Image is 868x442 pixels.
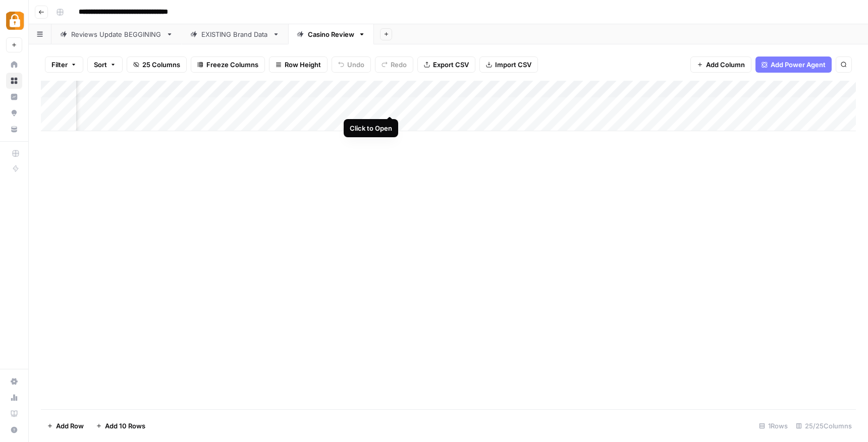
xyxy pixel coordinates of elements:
[771,60,826,70] span: Add Power Agent
[347,60,364,70] span: Undo
[433,60,469,70] span: Export CSV
[417,57,475,73] button: Export CSV
[285,60,321,70] span: Row Height
[90,418,151,434] button: Add 10 Rows
[391,60,407,70] span: Redo
[755,57,832,73] button: Add Power Agent
[6,406,22,422] a: Learning Hub
[56,421,84,431] span: Add Row
[127,57,187,73] button: 25 Columns
[479,57,538,73] button: Import CSV
[94,60,107,70] span: Sort
[6,105,22,121] a: Opportunities
[71,29,162,39] div: Reviews Update BEGGINING
[375,57,413,73] button: Redo
[51,24,182,44] a: Reviews Update BEGGINING
[41,418,90,434] button: Add Row
[690,57,751,73] button: Add Column
[308,29,354,39] div: Casino Review
[206,60,258,70] span: Freeze Columns
[87,57,123,73] button: Sort
[105,421,145,431] span: Add 10 Rows
[6,422,22,438] button: Help + Support
[51,60,68,70] span: Filter
[755,418,792,434] div: 1 Rows
[792,418,856,434] div: 25/25 Columns
[6,57,22,73] a: Home
[350,123,392,133] div: Click to Open
[495,60,531,70] span: Import CSV
[332,57,371,73] button: Undo
[6,121,22,137] a: Your Data
[6,73,22,89] a: Browse
[191,57,265,73] button: Freeze Columns
[706,60,745,70] span: Add Column
[6,8,22,33] button: Workspace: Adzz
[288,24,374,44] a: Casino Review
[6,89,22,105] a: Insights
[201,29,268,39] div: EXISTING Brand Data
[142,60,180,70] span: 25 Columns
[6,390,22,406] a: Usage
[45,57,83,73] button: Filter
[6,373,22,390] a: Settings
[269,57,328,73] button: Row Height
[6,12,24,30] img: Adzz Logo
[182,24,288,44] a: EXISTING Brand Data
